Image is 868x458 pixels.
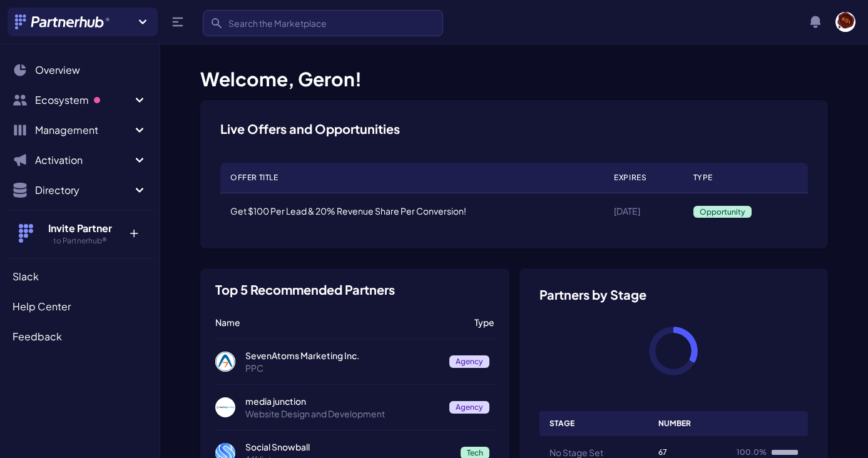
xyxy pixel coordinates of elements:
[215,352,235,372] img: SevenAtoms Marketing Inc.
[8,88,152,113] button: Ecosystem
[648,411,726,436] th: Number
[8,264,152,289] a: Slack
[35,123,132,138] span: Management
[230,205,466,216] a: Get $100 Per Lead & 20% Revenue Share Per Conversion!
[539,411,649,436] th: Stage
[200,67,362,91] span: Welcome, Geron!
[35,93,132,108] span: Ecosystem
[215,316,464,328] p: Name
[449,355,489,368] span: Agency
[8,178,152,203] button: Directory
[683,163,808,193] th: Type
[539,288,809,301] h3: Partners by Stage
[203,10,443,36] input: Search the Marketplace
[215,397,235,417] img: media junction
[35,183,132,198] span: Directory
[8,148,152,173] button: Activation
[693,206,752,218] span: Opportunity
[15,14,111,29] img: Partnerhub® Logo
[35,63,80,78] span: Overview
[245,407,439,420] p: Website Design and Development
[35,153,132,168] span: Activation
[13,329,62,344] span: Feedback
[120,221,147,241] p: +
[220,120,400,138] h3: Live Offers and Opportunities
[245,362,439,374] p: PPC
[8,294,152,319] a: Help Center
[604,163,683,193] th: Expires
[245,395,439,407] p: media junction
[245,440,451,453] p: Social Snowball
[737,447,767,457] span: 100.0%
[39,236,120,246] h5: to Partnerhub®
[604,193,683,229] td: [DATE]
[215,349,494,374] a: SevenAtoms Marketing Inc. SevenAtoms Marketing Inc. PPC Agency
[474,316,494,328] p: Type
[39,221,120,236] h4: Invite Partner
[215,395,494,420] a: media junction media junction Website Design and Development Agency
[8,210,152,256] button: Invite Partner to Partnerhub® +
[8,118,152,143] button: Management
[215,283,395,296] h3: Top 5 Recommended Partners
[835,12,855,32] img: user photo
[13,269,39,284] span: Slack
[449,401,489,414] span: Agency
[245,349,439,362] p: SevenAtoms Marketing Inc.
[8,58,152,83] a: Overview
[220,163,604,193] th: Offer Title
[8,324,152,349] a: Feedback
[13,299,71,314] span: Help Center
